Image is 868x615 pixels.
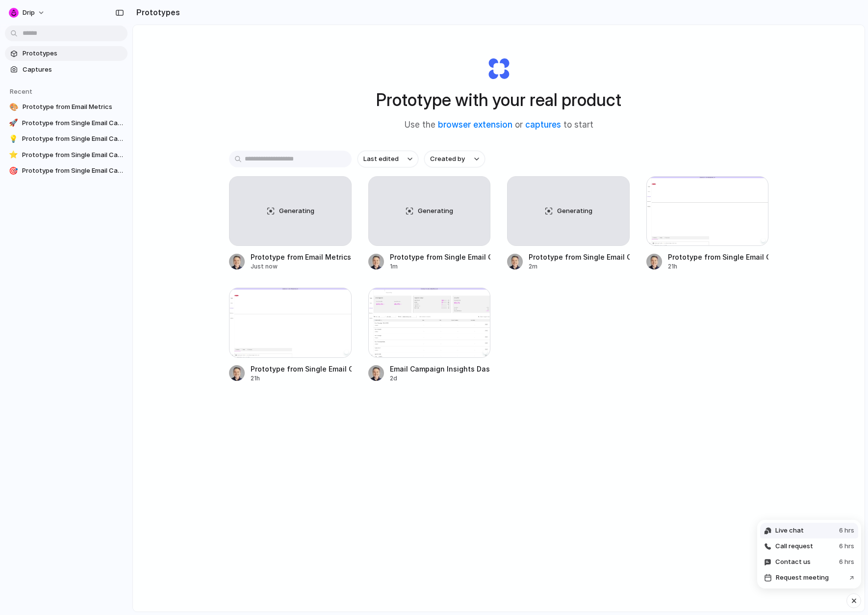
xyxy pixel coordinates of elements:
span: Use the or to start [405,119,593,132]
button: Live chat6 hrs [760,523,858,538]
a: Prototypes [5,46,128,61]
span: Prototype from Single Email Campaigns [22,150,124,160]
span: Prototype from Single Email Campaign Setup [22,118,124,128]
a: 🚀Prototype from Single Email Campaign Setup [5,116,128,131]
a: captures [525,120,561,130]
span: Prototypes [23,49,124,58]
div: 🎯 [9,166,18,176]
h2: Prototypes [132,6,180,18]
div: Just now [251,262,351,271]
a: GeneratingPrototype from Single Email Campaigns2m [507,176,630,271]
span: Prototype from Single Email Campaigns [22,166,124,176]
span: Contact us [775,557,811,567]
div: Prototype from Single Email Campaigns [529,252,630,262]
span: Live chat [775,526,804,535]
a: Prototype from Single Email CampaignsPrototype from Single Email Campaigns21h [229,288,352,382]
span: Recent [10,87,32,95]
a: GeneratingPrototype from Email MetricsJust now [229,176,352,271]
span: Last edited [363,154,399,164]
button: Last edited [357,151,418,167]
div: Prototype from Single Email Campaigns [668,252,769,262]
span: Generating [279,206,314,216]
div: Prototype from Single Email Campaign Setup [390,252,491,262]
span: ↗ [849,573,854,583]
div: Prototype from Email Metrics [251,252,351,262]
span: Captures [23,65,124,75]
span: 6 hrs [839,541,854,551]
span: 6 hrs [839,526,854,535]
div: ⭐ [9,150,18,160]
h1: Prototype with your real product [376,87,621,113]
span: Request meeting [776,573,829,583]
button: Contact us6 hrs [760,554,858,570]
div: 21h [668,262,769,271]
a: ⭐Prototype from Single Email Campaigns [5,148,128,162]
a: 💡Prototype from Single Email Campaigns [5,132,128,146]
span: Prototype from Single Email Campaigns [22,134,124,144]
span: Drip [23,8,35,18]
a: 🎨Prototype from Email Metrics [5,100,128,114]
span: Call request [775,541,813,551]
div: 🚀 [9,118,18,128]
div: 🎨 [9,102,19,112]
div: Email Campaign Insights Dashboard [390,364,491,374]
div: 21h [251,374,352,383]
a: Prototype from Single Email CampaignsPrototype from Single Email Campaigns21h [646,176,769,271]
a: Email Campaign Insights DashboardEmail Campaign Insights Dashboard2d [368,288,491,382]
div: 2d [390,374,491,383]
span: Generating [557,206,592,216]
a: GeneratingPrototype from Single Email Campaign Setup1m [368,176,491,271]
span: Generating [418,206,453,216]
a: browser extension [438,120,512,130]
button: Call request6 hrs [760,538,858,554]
div: 💡 [9,134,18,144]
button: Drip [5,5,50,21]
a: Captures [5,62,128,77]
span: Prototype from Email Metrics [23,102,124,112]
button: Created by [424,151,485,167]
div: 2m [529,262,630,271]
a: 🎯Prototype from Single Email Campaigns [5,163,128,178]
span: Created by [430,154,465,164]
span: 6 hrs [839,557,854,567]
div: 1m [390,262,491,271]
div: Prototype from Single Email Campaigns [251,364,352,374]
button: Request meeting↗ [760,570,858,586]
